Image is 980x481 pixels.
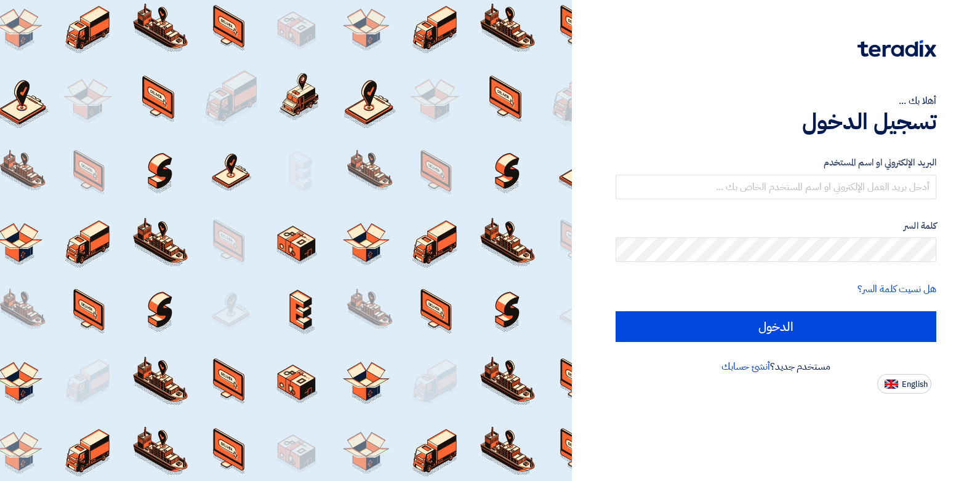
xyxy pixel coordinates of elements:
a: أنشئ حسابك [721,359,770,374]
h1: تسجيل الدخول [616,108,936,135]
div: أهلا بك ... [616,93,936,108]
div: مستخدم جديد؟ [616,359,936,374]
input: الدخول [616,311,936,342]
img: Teradix logo [857,40,936,57]
input: أدخل بريد العمل الإلكتروني او اسم المستخدم الخاص بك ... [616,175,936,199]
span: English [902,380,928,389]
label: كلمة السر [616,219,936,233]
img: en-US.png [885,380,898,389]
label: البريد الإلكتروني او اسم المستخدم [616,156,936,170]
button: English [877,374,931,394]
a: هل نسيت كلمة السر؟ [857,282,936,296]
